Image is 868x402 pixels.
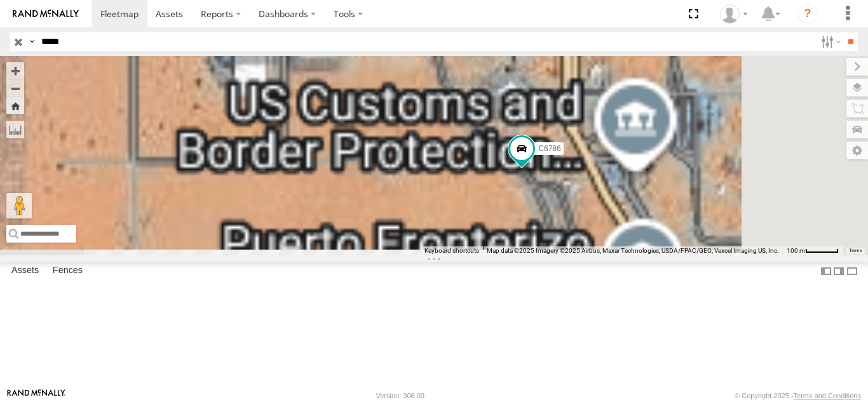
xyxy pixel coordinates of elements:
span: 100 m [787,247,805,254]
button: Zoom Home [6,97,24,114]
label: Dock Summary Table to the Right [832,262,845,280]
label: Hide Summary Table [846,262,858,280]
button: Zoom out [6,79,24,97]
a: Terms (opens in new tab) [849,248,862,253]
button: Map Scale: 100 m per 49 pixels [783,246,843,255]
a: Terms and Conditions [794,392,861,399]
label: Assets [5,262,45,280]
label: Map Settings [846,142,868,159]
label: Fences [46,262,89,280]
div: Version: 306.00 [376,392,424,399]
span: Map data ©2025 Imagery ©2025 Airbus, Maxar Technologies, USDA/FPAC/GEO, Vexcel Imaging US, Inc. [487,247,779,254]
button: Keyboard shortcuts [424,246,479,255]
label: Search Query [27,32,37,51]
div: © Copyright 2025 - [735,392,861,399]
a: Visit our Website [7,389,65,402]
label: Search Filter Options [816,32,843,51]
span: C6786 [538,144,560,153]
label: Dock Summary Table to the Left [820,262,832,280]
button: Drag Pegman onto the map to open Street View [6,193,32,218]
label: Measure [6,121,24,138]
i: ? [797,4,818,24]
div: Daniel Lupio [715,4,752,23]
button: Zoom in [6,62,24,79]
img: rand-logo.svg [13,10,79,18]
